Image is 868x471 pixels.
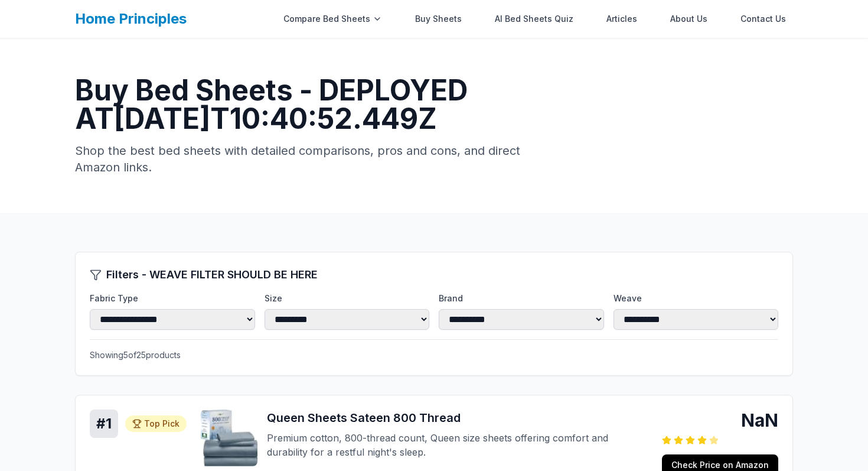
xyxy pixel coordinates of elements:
[75,142,528,176] p: Shop the best bed sheets with detailed comparisons, pros and cons, and direct Amazon links.
[662,410,778,431] div: NaN
[90,293,255,304] label: Fabric Type
[614,293,779,304] label: Weave
[439,293,604,304] label: Brand
[733,7,793,31] a: Contact Us
[408,7,469,31] a: Buy Sheets
[90,349,778,361] p: Showing 5 of 25 products
[663,7,714,31] a: About Us
[267,431,648,459] p: Premium cotton, 800-thread count, Queen size sheets offering comfort and durability for a restful...
[144,418,180,430] span: Top Pick
[488,7,580,31] a: AI Bed Sheets Quiz
[201,410,257,466] img: Queen Sheets Sateen 800 Thread - Cotton product image
[267,410,648,426] h3: Queen Sheets Sateen 800 Thread
[75,10,187,27] a: Home Principles
[75,76,793,133] h1: Buy Bed Sheets - DEPLOYED AT [DATE]T10:40:52.449Z
[276,7,389,31] div: Compare Bed Sheets
[106,267,318,283] h2: Filters - WEAVE FILTER SHOULD BE HERE
[599,7,644,31] a: Articles
[90,410,118,438] div: # 1
[265,293,430,304] label: Size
